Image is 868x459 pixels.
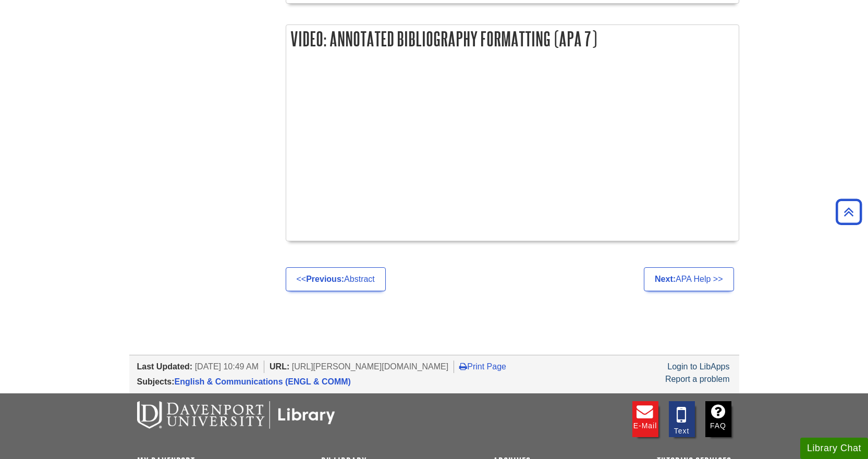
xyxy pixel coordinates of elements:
[137,377,175,386] span: Subjects:
[292,362,449,371] span: [URL][PERSON_NAME][DOMAIN_NAME]
[175,377,351,386] a: English & Communications (ENGL & COMM)
[665,375,730,383] a: Report a problem
[286,25,739,53] h2: Video: Annotated Bibliography Formatting (APA 7)
[270,362,289,371] span: URL:
[195,362,259,371] span: [DATE] 10:49 AM
[459,362,467,370] i: Print Page
[832,205,865,219] a: Back to Top
[137,362,193,371] span: Last Updated:
[655,275,676,283] strong: Next:
[800,438,868,459] button: Library Chat
[669,401,695,437] a: Text
[286,267,386,291] a: <<Previous:Abstract
[306,275,344,283] strong: Previous:
[644,267,733,291] a: Next:APA Help >>
[459,362,506,371] a: Print Page
[137,401,335,428] img: DU Libraries
[667,362,729,371] a: Login to LibApps
[632,401,658,437] a: E-mail
[705,401,731,437] a: FAQ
